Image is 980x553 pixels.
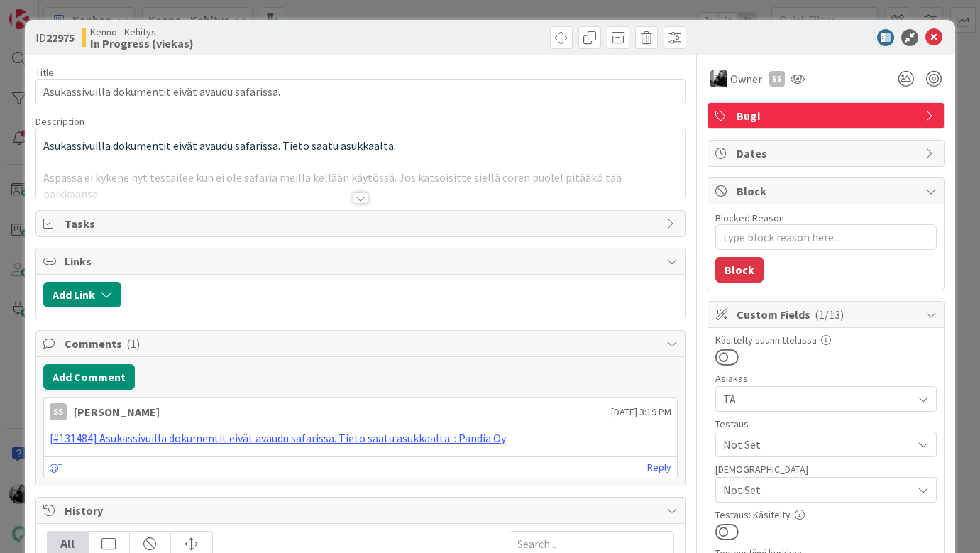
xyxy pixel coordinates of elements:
span: Not Set [723,436,912,453]
span: Asukassivuilla dokumentit eivät avaudu safarissa. Tieto saatu asukkaalta. [43,138,396,153]
span: Bugi [737,107,918,124]
button: Add Link [43,282,121,307]
span: [DATE] 3:19 PM [611,405,671,420]
span: Kenno - Kehitys [90,26,194,38]
span: ID [35,29,75,46]
div: [DEMOGRAPHIC_DATA] [715,464,937,474]
span: Not Set [723,481,912,498]
a: [#131484] Asukassivuilla dokumentit eivät avaudu safarissa. Tieto saatu asukkaalta. : Pandia Oy [50,431,506,445]
span: Links [65,253,660,270]
span: Block [737,182,918,199]
button: Block [715,257,764,283]
span: Dates [737,145,918,162]
div: Testaus: Käsitelty [715,510,937,520]
span: ( 1 ) [126,336,140,351]
div: SS [769,71,785,87]
span: Description [35,115,84,128]
img: KM [710,70,727,87]
input: type card name here... [35,79,686,104]
label: Title [35,66,54,79]
label: Blocked Reason [715,212,784,224]
span: Custom Fields [737,306,918,323]
div: Asiakas [715,373,937,383]
span: Comments [65,335,660,352]
span: Tasks [65,215,660,232]
span: History [65,502,660,519]
div: Käsitelty suunnittelussa [715,335,937,345]
b: In Progress (viekas) [90,38,194,49]
span: ( 1/13 ) [815,307,844,322]
div: Testaus [715,419,937,429]
b: 22975 [46,31,75,45]
div: [PERSON_NAME] [74,403,160,420]
div: SS [50,403,67,420]
span: Owner [730,70,762,87]
button: Add Comment [43,364,135,390]
span: TA [723,390,912,407]
a: Reply [647,459,671,476]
